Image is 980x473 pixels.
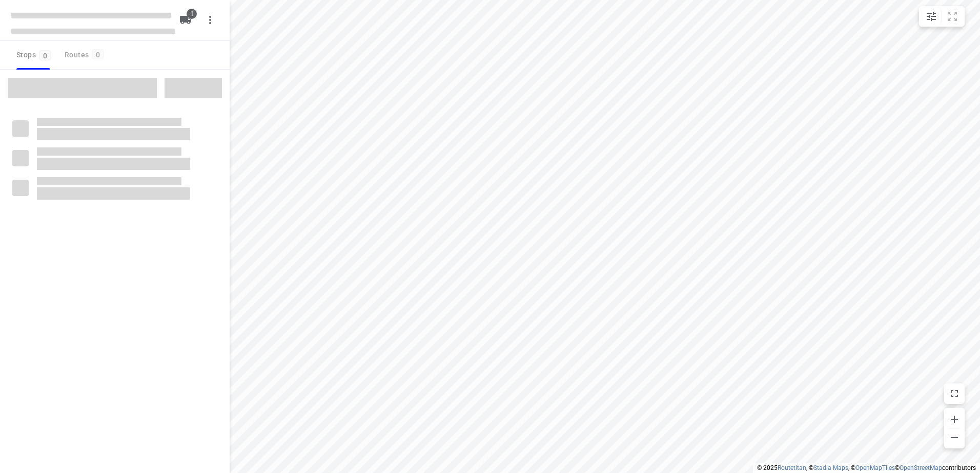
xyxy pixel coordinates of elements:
[813,464,848,471] a: Stadia Maps
[757,464,976,471] li: © 2025 , © , © © contributors
[900,464,942,471] a: OpenStreetMap
[919,6,965,27] div: small contained button group
[855,464,895,471] a: OpenMapTiles
[921,6,942,27] button: Map settings
[778,464,806,471] a: Routetitan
